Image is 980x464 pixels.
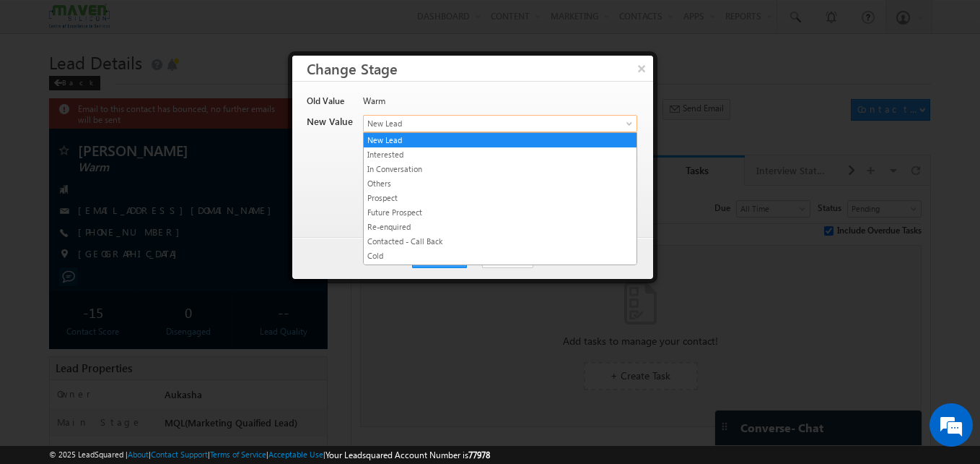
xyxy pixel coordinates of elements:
a: In Conversation [364,163,636,176]
a: Interested [364,148,636,161]
a: Terms of Service [210,450,266,459]
h3: Change Stage [307,56,653,81]
button: × [630,56,653,81]
span: © 2025 LeadSquared | | | | | [49,448,490,462]
span: 77978 [468,450,490,460]
div: Warm [363,95,636,115]
div: Old Value [307,95,354,115]
a: Re-enquired [364,220,636,233]
a: Cold [364,249,636,262]
span: New Lead [364,117,589,130]
span: Your Leadsquared Account Number is [325,450,490,460]
a: About [128,450,149,459]
a: Prospect [364,192,636,205]
a: Acceptable Use [268,450,323,459]
a: New Lead [363,115,637,132]
a: Contacted - Call Back [364,235,636,248]
a: Portal Link Shared [364,264,636,277]
a: Others [364,177,636,190]
a: Future Prospect [364,206,636,219]
a: Contact Support [151,450,208,459]
div: New Value [307,115,354,135]
a: New Lead [364,134,636,147]
ul: New Lead [363,132,637,265]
